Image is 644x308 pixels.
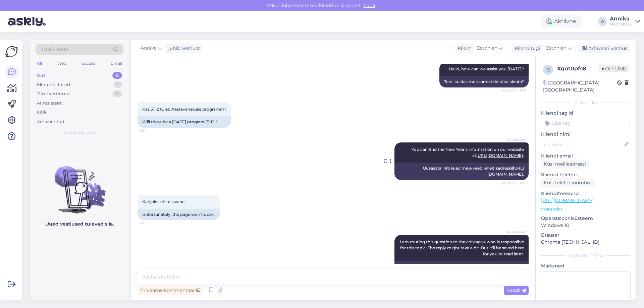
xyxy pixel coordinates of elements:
div: Noorus OÜ [610,21,633,27]
p: Kliendi email [541,152,631,160]
a: [URL][DOMAIN_NAME] [476,153,523,158]
p: Windows 10 [541,222,631,229]
a: AnnikaNoorus OÜ [610,16,640,27]
span: I am routing this question to the colleague who is responsible for this topic. The reply might ta... [400,239,525,256]
img: Askly Logo [5,45,18,58]
span: Kas 31.12 tuleb Aastavahetuse programm? [142,107,226,112]
span: Nähtud ✓ 11:14 [501,180,527,185]
div: Annika [610,16,633,21]
div: Minu vestlused [37,81,70,88]
div: Arhiveeritud [37,118,64,125]
p: Kliendi telefon [541,171,631,178]
div: Email [109,59,123,68]
p: Vaata edasi ... [541,206,631,212]
div: Unfortunately, the page won't open. [138,209,220,220]
input: Lisa nimi [541,141,623,148]
span: 11:14 [140,128,165,133]
span: Hello, how can we assist you [DATE]? [449,66,524,71]
div: Will there be a [DATE] program 31.12 ? [138,116,231,128]
div: Privaatne kommentaar [138,286,203,295]
p: Brauser [541,232,631,239]
span: You can find the New Year's information on our website at . [412,147,525,158]
div: Uus [37,72,46,79]
span: Nähtud ✓ 11:14 [501,88,527,93]
p: Kliendi tag'id [541,110,631,117]
div: Aktiivne [541,15,582,27]
p: Klienditeekond [541,190,631,197]
p: Chrome [TECHNICAL_ID] [541,239,631,246]
div: # qut0pfs8 [557,65,599,73]
div: Web [56,59,68,68]
div: Tiimi vestlused [37,90,70,97]
p: Kliendi nimi [541,131,631,138]
a: [URL][DOMAIN_NAME] [541,197,594,203]
div: Küsi telefoninumbrit [541,178,595,187]
div: 0 [112,90,122,97]
span: AI Assistent [501,230,527,235]
div: Tere, kuidas me saame teid täna aidata? [439,76,529,87]
p: Uued vestlused tulevad siia. [45,221,114,228]
div: 1 [114,81,122,88]
div: Küsi meiliaadressi [541,160,589,169]
div: Kliendi info [541,100,631,106]
div: Suunan selle küsimuse kolleegile, kes selle teema eest vastutab. Vastuse saamine võib veidi aega ... [394,261,529,285]
div: AI Assistent [37,100,62,107]
p: Märkmed [541,262,631,269]
input: Lisa tag [541,118,631,128]
div: Socials [80,59,97,68]
span: 11:15 [140,221,165,226]
span: Otsi kliente [42,46,68,53]
div: Klienditugi [512,45,540,52]
div: A [598,17,607,26]
span: Saada [506,287,526,293]
img: No chats [30,154,129,214]
span: Estonian [546,45,567,52]
span: Estonian [477,45,497,52]
div: Arhiveeri vestlus [578,44,630,53]
span: Kahjuks leht ei avane. [142,199,185,204]
span: Offline [599,65,629,72]
div: Kõik [37,109,47,116]
span: q [546,67,550,72]
div: Uusaasta info leiad meie veebilehelt aadressil . [394,163,529,180]
div: Klient [455,45,471,52]
div: [PERSON_NAME] [541,252,631,258]
span: Annika [141,45,157,52]
span: Luba [362,2,377,8]
div: All [36,59,43,68]
div: [GEOGRAPHIC_DATA], [GEOGRAPHIC_DATA] [543,79,617,94]
span: Uued vestlused [64,130,95,136]
span: AI Assistent [501,137,527,142]
p: Operatsioonisüsteem [541,215,631,222]
div: juhib vestlust [166,45,200,52]
div: 0 [112,72,122,79]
